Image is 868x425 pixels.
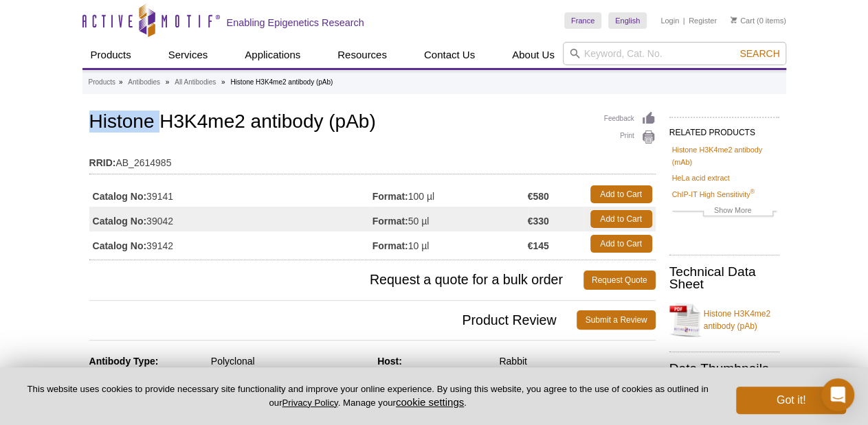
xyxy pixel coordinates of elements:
[89,148,656,170] td: AB_2614985
[604,111,656,126] a: Feedback
[563,42,786,65] input: Keyword, Cat. No.
[590,210,652,228] a: Add to Cart
[329,42,395,68] a: Resources
[583,271,656,290] a: Request Quote
[128,76,160,89] a: Antibodies
[590,185,652,203] a: Add to Cart
[89,271,583,290] span: Request a quote for a bulk order
[528,190,549,203] strong: €580
[160,42,216,68] a: Services
[93,190,147,203] strong: Catalog No:
[282,398,337,408] a: Privacy Policy
[669,117,779,141] h2: RELATED PRODUCTS
[175,76,216,89] a: All Antibodies
[89,157,116,169] strong: RRID:
[372,231,528,256] td: 10 µl
[372,207,528,231] td: 50 µl
[211,355,367,367] div: Polyclonal
[89,111,656,135] h1: Histone H3K4me2 antibody (pAb)
[672,188,755,200] a: ChIP-IT High Sensitivity®
[731,12,786,29] li: (0 items)
[89,310,577,330] span: Product Review
[669,363,779,375] h2: Data Thumbnails
[372,190,408,203] strong: Format:
[416,42,483,68] a: Contact Us
[731,16,737,23] img: Your Cart
[221,78,225,86] li: »
[821,378,854,411] div: Open Intercom Messenger
[372,240,408,252] strong: Format:
[735,47,783,60] button: Search
[89,231,372,256] td: 39142
[608,12,647,29] a: English
[564,12,601,29] a: France
[672,143,777,168] a: Histone H3K4me2 antibody (mAb)
[499,355,655,367] div: Rabbit
[396,396,464,408] button: cookie settings
[731,16,755,25] a: Cart
[93,240,147,252] strong: Catalog No:
[683,12,685,29] li: |
[93,215,147,227] strong: Catalog No:
[669,299,779,341] a: Histone H3K4me2 antibody (pAb)
[672,172,730,184] a: HeLa acid extract
[577,310,655,330] a: Submit a Review
[22,383,713,409] p: This website uses cookies to provide necessary site functionality and improve your online experie...
[89,76,115,89] a: Products
[236,42,309,68] a: Applications
[89,356,159,367] strong: Antibody Type:
[372,182,528,207] td: 100 µl
[89,207,372,231] td: 39042
[739,48,779,59] span: Search
[669,266,779,290] h2: Technical Data Sheet
[504,42,563,68] a: About Us
[119,78,123,86] li: »
[377,356,402,367] strong: Host:
[590,235,652,253] a: Add to Cart
[227,16,364,29] h2: Enabling Epigenetics Research
[82,42,140,68] a: Products
[89,182,372,207] td: 39141
[604,130,656,145] a: Print
[672,204,777,220] a: Show More
[750,188,755,195] sup: ®
[689,16,717,25] a: Register
[230,78,333,86] li: Histone H3K4me2 antibody (pAb)
[660,16,679,25] a: Login
[528,215,549,227] strong: €330
[528,240,549,252] strong: €145
[372,215,408,227] strong: Format:
[166,78,170,86] li: »
[736,387,846,414] button: Got it!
